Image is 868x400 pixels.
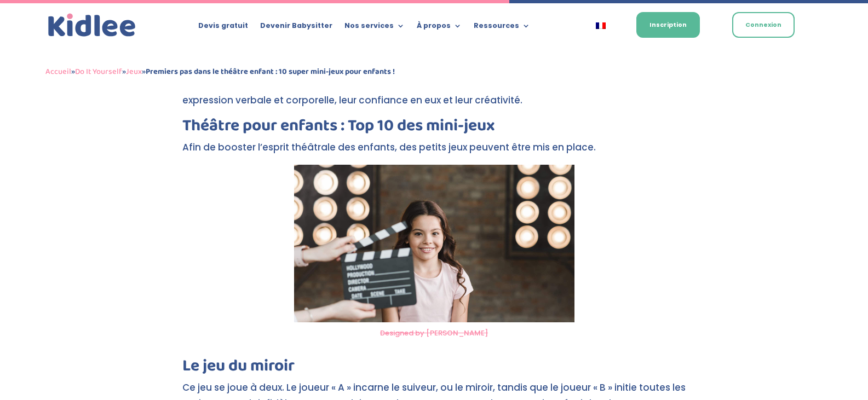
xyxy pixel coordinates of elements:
a: Ressources [474,22,530,34]
h2: Le jeu du miroir [182,358,686,380]
a: Devenir Babysitter [260,22,332,34]
img: Français [596,22,606,29]
img: Preparation fille pour jouer dans théâtre enfants [294,165,574,322]
a: À propos [417,22,462,34]
a: Do It Yourself [75,65,122,78]
h2: Théâtre pour enfants : Top 10 des mini-jeux [182,118,686,140]
a: Connexion [732,12,795,38]
a: Inscription [636,12,700,38]
span: » » » [45,65,395,78]
img: logo_kidlee_bleu [45,11,139,40]
a: Kidlee Logo [45,11,139,40]
p: Ces différentes formes de théâtre offrent aux enfants une variété d’expériences pour développer l... [182,77,686,118]
a: Designed by [PERSON_NAME] [380,328,488,338]
p: Afin de booster l’esprit théâtrale des enfants, des petits jeux peuvent être mis en place. [182,140,686,165]
a: Devis gratuit [198,22,248,34]
strong: Premiers pas dans le théâtre enfant : 10 super mini-jeux pour enfants ! [146,65,395,78]
a: Nos services [344,22,405,34]
a: Accueil [45,65,71,78]
a: Jeux [126,65,142,78]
